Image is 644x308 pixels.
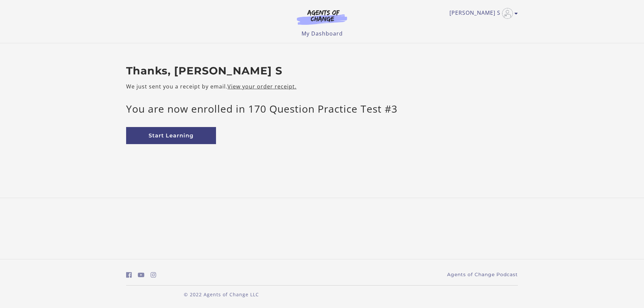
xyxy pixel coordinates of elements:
i: https://www.youtube.com/c/AgentsofChangeTestPrepbyMeaganMitchell (Open in a new window) [138,272,145,278]
a: https://www.facebook.com/groups/aswbtestprep (Open in a new window) [126,270,132,280]
a: https://www.youtube.com/c/AgentsofChangeTestPrepbyMeaganMitchell (Open in a new window) [138,270,145,280]
p: © 2022 Agents of Change LLC [126,291,317,298]
a: Start Learning [126,127,216,144]
h2: Thanks, [PERSON_NAME] S [126,65,518,77]
p: You are now enrolled in 170 Question Practice Test #3 [126,101,518,116]
img: Agents of Change Logo [290,9,354,25]
a: My Dashboard [302,30,343,37]
a: https://www.instagram.com/agentsofchangeprep/ (Open in a new window) [151,270,156,280]
i: https://www.instagram.com/agentsofchangeprep/ (Open in a new window) [151,272,156,278]
i: https://www.facebook.com/groups/aswbtestprep (Open in a new window) [126,272,132,278]
a: Agents of Change Podcast [447,271,518,278]
a: Toggle menu [449,8,515,19]
a: View your order receipt. [227,83,297,90]
p: We just sent you a receipt by email. [126,82,518,90]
